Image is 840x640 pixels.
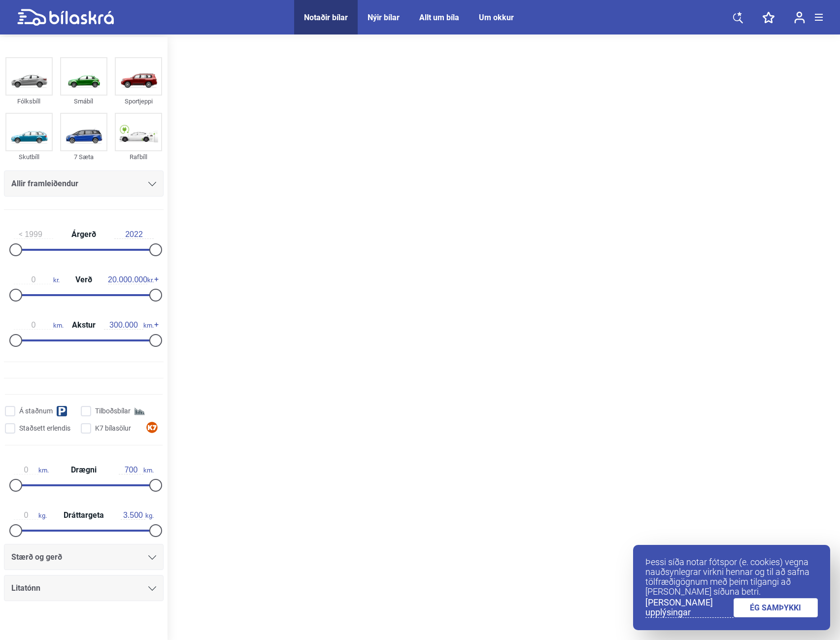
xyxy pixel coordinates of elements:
[11,550,62,564] span: Stærð og gerð
[68,466,99,474] span: Drægni
[11,177,78,191] span: Allir framleiðendur
[368,13,400,22] a: Nýir bílar
[119,466,154,474] span: km.
[645,557,818,597] p: Þessi síða notar fótspor (e. cookies) vegna nauðsynlegrar virkni hennar og til að safna tölfræðig...
[95,406,131,416] span: Tilboðsbílar
[11,581,40,595] span: Litatónn
[14,466,49,474] span: km.
[645,598,734,618] a: [PERSON_NAME] upplýsingar
[115,151,162,163] div: Rafbíll
[69,231,99,238] span: Árgerð
[5,96,53,107] div: Fólksbíll
[734,598,818,617] a: ÉG SAMÞYKKI
[419,13,459,22] a: Allt um bíla
[60,96,107,107] div: Smábíl
[5,151,53,163] div: Skutbíll
[479,13,514,22] a: Um okkur
[794,11,805,24] img: user-login.svg
[304,13,348,22] a: Notaðir bílar
[14,321,64,330] span: km.
[14,511,47,520] span: kg.
[104,321,154,330] span: km.
[121,511,154,520] span: kg.
[115,96,162,107] div: Sportjeppi
[14,275,60,284] span: kr.
[19,406,53,416] span: Á staðnum
[69,321,98,329] span: Akstur
[95,423,131,434] span: K7 bílasölur
[61,511,106,519] span: Dráttargeta
[60,151,107,163] div: 7 Sæta
[19,423,70,434] span: Staðsett erlendis
[73,276,95,284] span: Verð
[108,275,154,284] span: kr.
